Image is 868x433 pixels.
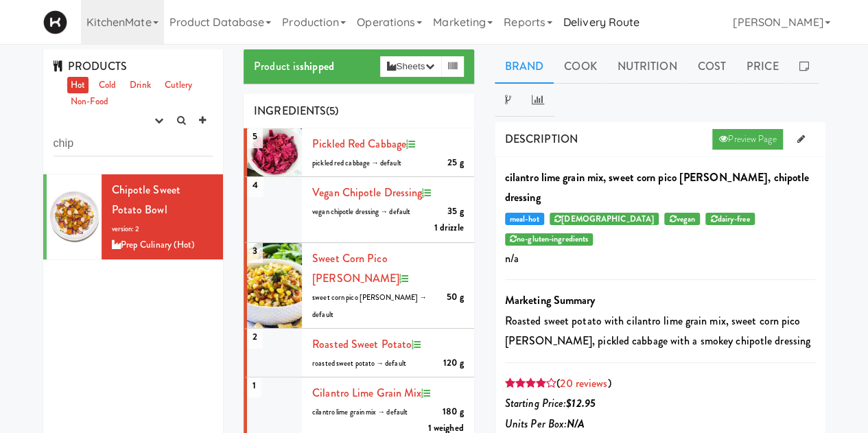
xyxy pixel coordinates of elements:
a: Roasted Sweet Potato [312,336,412,352]
span: 1 [247,373,261,397]
span: drink [664,213,700,225]
a: Price [736,49,789,84]
div: 180 g [443,403,464,421]
a: Cilantro Lime Grain Mix [312,385,421,401]
p: n/a [505,248,815,269]
b: shipped [300,58,334,74]
span: roasted sweet potato → default [312,358,406,368]
div: 120 g [443,355,464,372]
span: drink [505,233,594,246]
span: sweet corn pico [PERSON_NAME] → default [312,292,427,320]
a: Sweet Corn Pico [PERSON_NAME] [312,250,399,287]
i: Units Per Box: [505,416,585,432]
li: Chipotle Sweet Potato Bowlversion: 2Prep Culinary (Hot) [43,174,224,259]
span: 2 [247,325,263,349]
i: Recipe [422,189,431,198]
span: 3 [247,239,263,263]
div: 1 drizzle [434,220,464,237]
img: Micromart [43,10,67,34]
li: 2Roasted Sweet Potato120 groasted sweet potato → default [244,329,474,377]
span: drink [705,213,754,225]
span: 5 [247,124,263,148]
b: $12.95 [566,395,596,411]
span: vegan chipotle dressing → default [312,207,410,217]
p: Roasted sweet potato with cilantro lime grain mix, sweet corn pico [PERSON_NAME], pickled cabbage... [505,311,815,351]
div: 25 g [447,154,463,172]
b: N/A [567,416,585,432]
b: cilantro lime grain mix, sweet corn pico [PERSON_NAME], chipotle dressing [505,169,809,206]
a: Cost [687,49,736,84]
span: (5) [326,103,338,119]
i: Starting Price: [505,395,596,411]
span: version: 2 [112,224,140,234]
a: Drink [126,77,154,94]
a: Cold [95,77,119,94]
span: meal-hot [505,213,544,225]
div: Prep Culinary (Hot) [112,237,213,254]
a: Cook [554,49,607,84]
a: Vegan Chipotle Dressing [312,185,422,200]
i: Recipe [406,140,415,149]
i: Recipe [421,389,430,398]
span: pickled red cabbage → default [312,158,401,168]
a: 20 reviews [560,375,607,391]
a: Cutlery [161,77,196,94]
input: Search dishes [54,131,213,156]
span: INGREDIENTS [254,103,326,119]
button: Sheets [380,56,441,77]
span: 4 [247,173,263,197]
a: pickled red cabbage [312,136,406,152]
li: 5pickled red cabbage25 gpickled red cabbage → default [244,128,474,177]
i: Recipe [399,274,408,283]
li: 3Sweet Corn Pico [PERSON_NAME]50 gsweet corn pico [PERSON_NAME] → default [244,243,474,329]
div: ( ) [505,373,815,394]
span: drink [550,213,659,225]
span: cilantro lime grain mix → default [312,407,408,417]
a: Nutrition [607,49,688,84]
b: Marketing Summary [505,292,596,308]
i: Recipe [412,340,421,349]
a: Preview Page [712,129,783,150]
a: Non-Food [67,93,113,110]
div: 35 g [447,203,463,220]
span: DESCRIPTION [505,131,578,147]
li: 4Vegan Chipotle Dressing35 gvegan chipotle dressing → default1 drizzle [244,177,474,243]
a: Brand [495,49,554,84]
span: Chipotle Sweet Potato Bowl [112,182,180,218]
span: Product is [254,58,334,74]
span: PRODUCTS [54,58,128,74]
div: 50 g [447,289,463,306]
a: Hot [67,77,89,94]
